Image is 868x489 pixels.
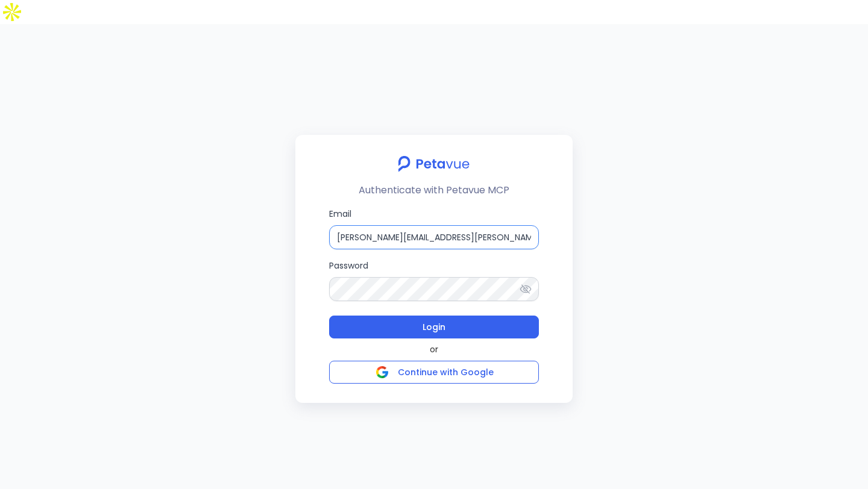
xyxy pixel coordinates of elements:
[329,207,539,249] label: Email
[390,149,477,178] img: petavue logo
[398,366,494,378] span: Continue with Google
[329,361,539,384] button: Continue with Google
[423,320,445,334] span: Login
[329,259,539,301] label: Password
[329,277,539,301] input: Password
[329,225,539,249] input: Email
[359,183,509,198] p: Authenticate with Petavue MCP
[430,343,438,356] span: or
[329,316,539,338] button: Login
